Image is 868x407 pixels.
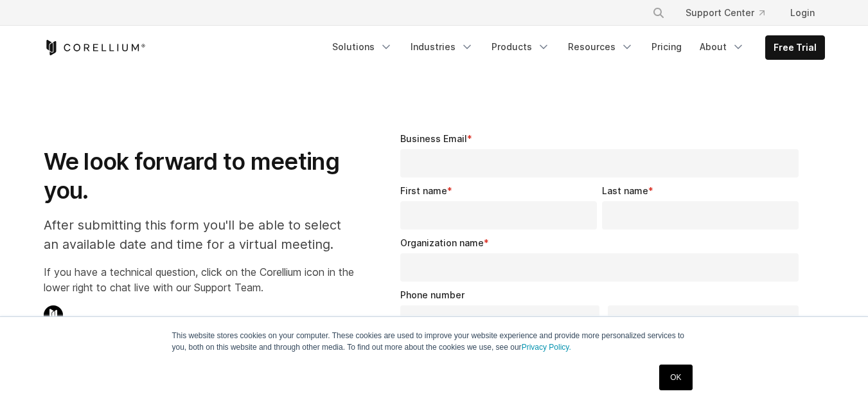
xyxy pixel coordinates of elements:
[647,1,670,24] button: Search
[522,343,571,352] a: Privacy Policy.
[44,305,63,325] img: Corellium Chat Icon
[44,147,354,205] h1: We look forward to meeting you.
[44,215,354,254] p: After submitting this form you'll be able to select an available date and time for a virtual meet...
[324,35,825,60] div: Navigation Menu
[172,330,696,353] p: This website stores cookies on your computer. These cookies are used to improve your website expe...
[637,1,825,24] div: Navigation Menu
[675,1,775,24] a: Support Center
[403,35,481,59] a: Industries
[400,185,447,196] span: First name
[400,289,465,300] span: Phone number
[659,365,692,390] a: OK
[602,185,648,196] span: Last name
[766,36,824,59] a: Free Trial
[44,40,146,55] a: Corellium Home
[400,133,467,144] span: Business Email
[780,1,825,24] a: Login
[484,35,558,59] a: Products
[324,35,400,59] a: Solutions
[44,264,354,295] p: If you have a technical question, click on the Corellium icon in the lower right to chat live wit...
[400,237,484,248] span: Organization name
[692,35,752,59] a: About
[644,35,689,59] a: Pricing
[560,35,641,59] a: Resources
